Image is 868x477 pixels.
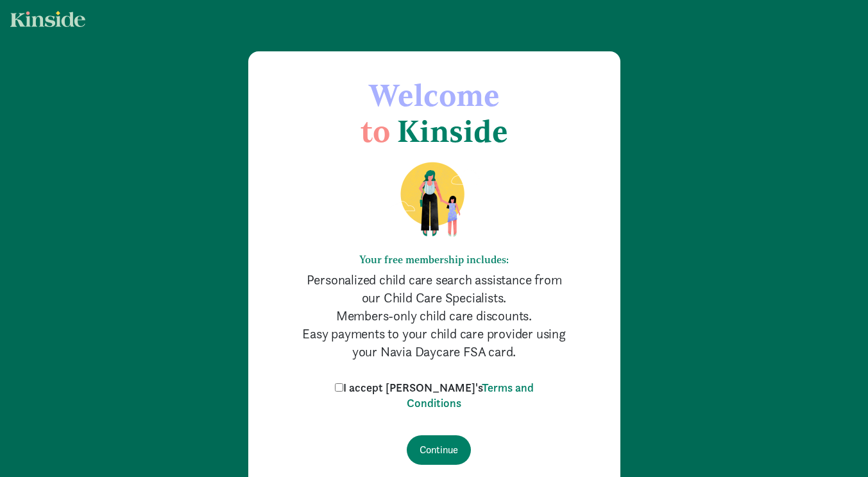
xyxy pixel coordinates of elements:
input: Continue [407,435,471,465]
span: Welcome [369,76,500,114]
p: Personalized child care search assistance from our Child Care Specialists. [300,271,569,307]
span: to [361,112,390,150]
input: I accept [PERSON_NAME]'sTerms and Conditions [335,383,343,392]
h6: Your free membership includes: [300,254,569,266]
a: Terms and Conditions [407,380,534,410]
p: Easy payments to your child care provider using your Navia Daycare FSA card. [300,325,569,361]
label: I accept [PERSON_NAME]'s [332,380,537,411]
img: light.svg [10,11,85,27]
span: Kinside [397,112,508,150]
img: illustration-mom-daughter.png [385,161,483,238]
p: Members-only child care discounts. [300,307,569,325]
